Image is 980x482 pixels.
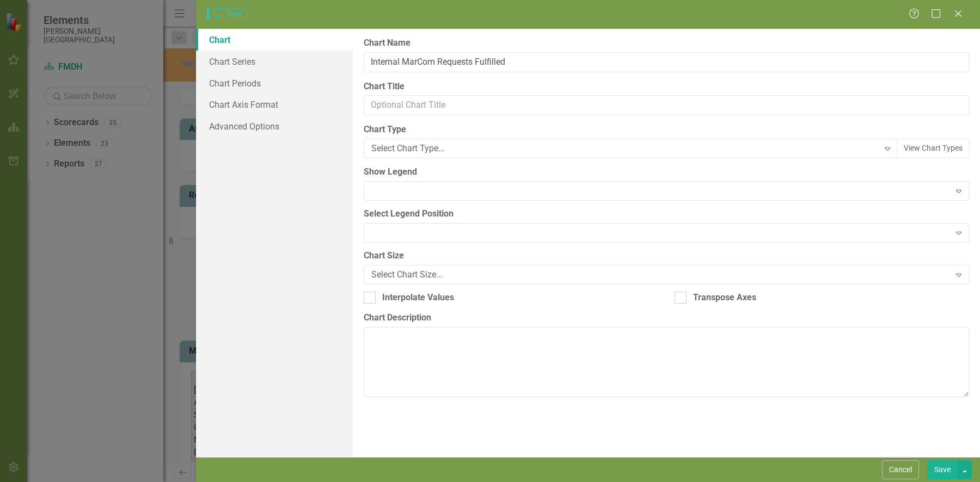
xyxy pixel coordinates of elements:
[364,37,969,50] label: Chart Name
[196,51,353,72] a: Chart Series
[897,139,970,158] button: View Chart Types
[364,81,969,93] label: Chart Title
[196,115,353,137] a: Advanced Options
[364,208,969,220] label: Select Legend Position
[364,166,969,178] label: Show Legend
[882,460,919,479] button: Cancel
[364,312,969,324] label: Chart Description
[364,95,969,115] input: Optional Chart Title
[196,72,353,94] a: Chart Periods
[371,143,879,155] div: Select Chart Type...
[364,123,969,136] label: Chart Type
[196,29,353,51] a: Chart
[207,9,247,20] span: Chart
[364,250,969,262] label: Chart Size
[927,460,958,479] button: Save
[371,268,950,281] div: Select Chart Size...
[196,94,353,115] a: Chart Axis Format
[382,292,454,304] div: Interpolate Values
[693,292,756,304] div: Transpose Axes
